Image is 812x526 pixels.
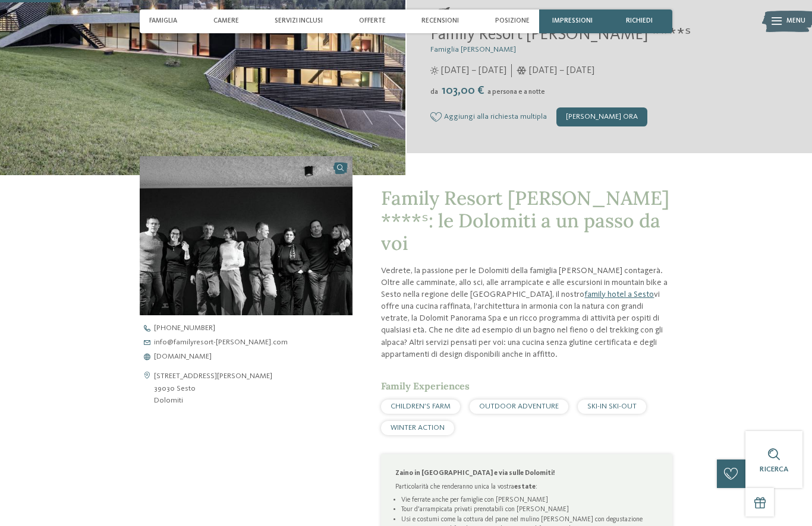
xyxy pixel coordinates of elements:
li: Usi e costumi come la cottura del pane nel mulino [PERSON_NAME] con degustazione [401,515,658,524]
a: family hotel a Sesto [584,290,654,299]
span: Servizi inclusi [275,17,323,25]
span: info@ familyresort-[PERSON_NAME]. com [154,339,288,347]
a: info@familyresort-[PERSON_NAME].com [140,339,370,347]
a: [DOMAIN_NAME] [140,353,370,361]
span: Famiglia [149,17,177,25]
span: Ricerca [760,465,788,473]
span: Posizione [495,17,530,25]
i: Orari d'apertura inverno [517,66,527,75]
span: Family Resort [PERSON_NAME] ****ˢ: le Dolomiti a un passo da voi [381,186,669,256]
strong: Zaino in [GEOGRAPHIC_DATA] e via sulle Dolomiti! [395,470,555,477]
span: Aggiungi alla richiesta multipla [444,113,547,121]
li: Tour d’arrampicata privati prenotabili con [PERSON_NAME] [401,505,658,514]
address: [STREET_ADDRESS][PERSON_NAME] 39030 Sesto Dolomiti [154,370,272,407]
span: CHILDREN’S FARM [391,403,451,410]
span: [DATE] – [DATE] [529,64,594,77]
span: 103,00 € [439,85,486,97]
span: WINTER ACTION [391,424,445,432]
span: SKI-IN SKI-OUT [587,403,637,410]
span: a persona e a notte [487,88,545,96]
span: [PHONE_NUMBER] [154,325,215,332]
span: Recensioni [421,17,459,25]
p: Vedrete, la passione per le Dolomiti della famiglia [PERSON_NAME] contagerà. Oltre alle camminate... [381,265,672,360]
i: Orari d'apertura estate [430,66,439,75]
span: Family Experiences [381,380,470,392]
div: [PERSON_NAME] ora [556,107,647,126]
span: [DOMAIN_NAME] [154,353,212,361]
a: [PHONE_NUMBER] [140,325,370,332]
strong: estate [514,483,536,490]
li: Vie ferrate anche per famiglie con [PERSON_NAME] [401,495,658,505]
p: Particolarità che renderanno unica la vostra : [395,482,658,492]
img: Il nostro family hotel a Sesto, il vostro rifugio sulle Dolomiti. [140,156,353,316]
span: Offerte [359,17,386,25]
span: Famiglia [PERSON_NAME] [430,46,516,53]
span: Impressioni [552,17,593,25]
span: richiedi [626,17,653,25]
span: OUTDOOR ADVENTURE [479,403,559,410]
span: [DATE] – [DATE] [441,64,506,77]
span: da [430,88,438,96]
span: Family Resort [PERSON_NAME] ****ˢ [430,27,691,43]
span: Camere [213,17,239,25]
